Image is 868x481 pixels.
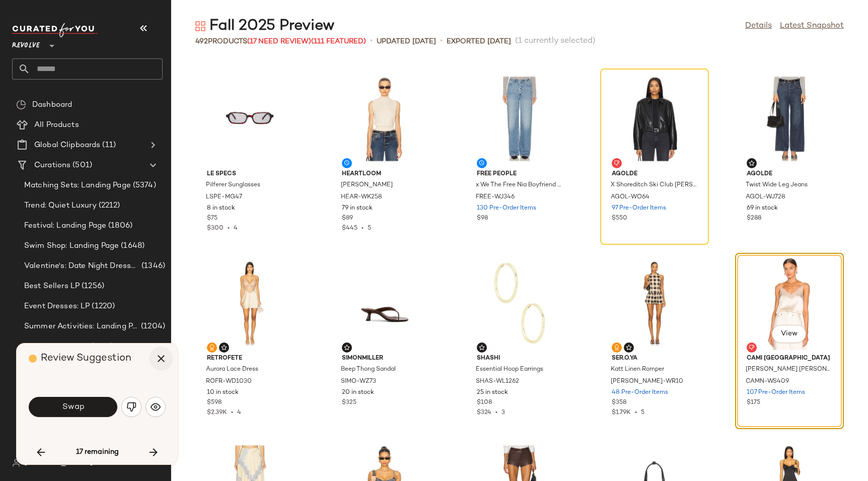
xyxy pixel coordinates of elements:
[206,365,258,374] span: Aurora Lace Dress
[89,341,113,353] span: (1196)
[477,354,562,363] span: SHASHI
[100,140,116,151] span: (11)
[207,225,224,232] span: $300
[195,38,208,45] span: 492
[612,398,626,407] span: $358
[224,225,234,232] span: •
[34,140,100,151] span: Global Clipboards
[34,160,70,171] span: Curations
[746,377,789,386] span: CAMN-WS409
[447,36,511,47] p: Exported [DATE]
[76,448,119,457] span: 17 remaining
[207,409,227,416] span: $2.39K
[342,398,356,407] span: $325
[24,301,90,312] span: Event Dresses: LP
[61,402,84,412] span: Swap
[90,301,115,312] span: (1220)
[12,34,40,52] span: Revolve
[342,388,374,397] span: 20 in stock
[631,409,641,416] span: •
[368,225,371,232] span: 5
[334,72,436,166] img: HEAR-WK258_V1.jpg
[739,256,840,350] img: CAMN-WS409_V1.jpg
[119,240,144,252] span: (1648)
[207,388,239,397] span: 10 in stock
[206,377,252,386] span: ROFR-WD1030
[641,409,644,416] span: 5
[476,181,561,190] span: x We The Free Nia Boyfriend [PERSON_NAME]
[612,409,631,416] span: $1.79K
[342,214,353,223] span: $89
[501,409,505,416] span: 3
[746,365,831,374] span: [PERSON_NAME] [PERSON_NAME]
[477,214,488,223] span: $98
[29,397,117,417] button: Swap
[199,72,301,166] img: LSPE-MG47_V1.jpg
[341,365,396,374] span: Beep Thong Sandal
[604,72,705,166] img: AGOL-WO64_V1.jpg
[24,281,80,292] span: Best Sellers LP
[611,377,683,386] span: [PERSON_NAME]-WR10
[739,72,840,166] img: AGOL-WJ728_V1.jpg
[207,354,293,363] span: retrofete
[477,409,491,416] span: $324
[342,204,373,213] span: 79 in stock
[139,321,165,332] span: (1204)
[342,170,427,179] span: HEARTLOOM
[24,180,131,191] span: Matching Sets: Landing Page
[24,240,119,252] span: Swim Shop: Landing Page
[342,354,427,363] span: SIMONMILLER
[344,345,350,351] img: svg%3e
[746,193,785,202] span: AGOL-WJ728
[747,170,832,179] span: AGOLDE
[12,23,98,37] img: cfy_white_logo.C9jOOHJF.svg
[341,377,376,386] span: SIMO-WZ73
[247,38,311,45] span: (17 Need Review)
[24,321,139,332] span: Summer Activities: Landing Page
[604,256,705,350] img: SERR-WR10_V1.jpg
[24,341,89,353] span: Trend: French Girl
[41,353,131,364] span: Review Suggestion
[476,365,543,374] span: Essential Hoop Earrings
[469,72,570,166] img: FREE-WJ346_V1.jpg
[195,36,366,47] div: Products
[311,38,366,45] span: (111 Featured)
[341,181,393,190] span: [PERSON_NAME]
[207,214,218,223] span: $75
[611,365,664,374] span: Katt Linen Romper
[234,225,238,232] span: 4
[626,345,632,351] img: svg%3e
[612,170,697,179] span: AGOLDE
[476,193,515,202] span: FREE-WJ346
[747,214,761,223] span: $288
[747,204,778,213] span: 69 in stock
[16,100,26,110] img: svg%3e
[749,160,755,166] img: svg%3e
[207,170,293,179] span: Le Specs
[477,170,562,179] span: Free People
[126,402,136,412] img: svg%3e
[195,21,205,31] img: svg%3e
[206,181,260,190] span: Pilferer Sunglasses
[491,409,501,416] span: •
[612,204,666,213] span: 97 Pre-Order Items
[614,345,620,351] img: svg%3e
[34,119,79,131] span: All Products
[221,345,227,351] img: svg%3e
[477,388,508,397] span: 25 in stock
[70,160,92,171] span: (501)
[207,204,235,213] span: 8 in stock
[611,181,696,190] span: X Shoreditch Ski Club [PERSON_NAME] Cropped Jacket
[227,409,237,416] span: •
[341,193,382,202] span: HEAR-WK258
[24,260,139,272] span: Valentine's: Date Night Dresses
[614,160,620,166] img: svg%3e
[199,256,301,350] img: ROFR-WD1030_V1.jpg
[746,181,808,190] span: Twist Wide Leg Jeans
[469,256,570,350] img: SHAS-WL1262_V1.jpg
[612,354,697,363] span: SER.O.YA
[440,35,443,47] span: •
[151,402,161,412] img: svg%3e
[477,204,536,213] span: 130 Pre-Order Items
[195,16,334,36] div: Fall 2025 Preview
